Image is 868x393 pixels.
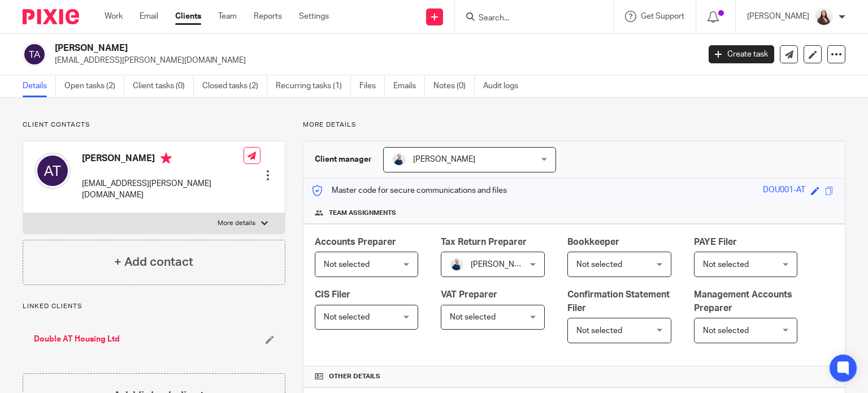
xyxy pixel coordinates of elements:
span: Not selected [703,261,749,269]
a: Work [105,11,123,22]
a: Client tasks (0) [133,75,194,97]
a: Notes (0) [433,75,475,97]
img: MC_T&CO-3.jpg [450,258,463,271]
i: Primary [160,153,172,164]
span: Confirmation Statement Filer [567,290,670,312]
a: Clients [175,11,201,22]
a: Audit logs [483,75,527,97]
a: Files [359,75,385,97]
span: Get Support [641,12,684,20]
img: svg%3E [23,42,46,66]
img: MC_T&CO-3.jpg [392,153,406,166]
span: VAT Preparer [441,290,497,299]
p: More details [303,120,845,129]
a: Recurring tasks (1) [276,75,351,97]
a: Reports [254,11,282,22]
p: [EMAIL_ADDRESS][PERSON_NAME][DOMAIN_NAME] [82,178,244,201]
a: Team [218,11,237,22]
a: Double AT Housing Ltd [34,334,120,345]
span: Management Accounts Preparer [694,290,792,312]
p: Linked clients [23,302,285,311]
img: 2022.jpg [815,8,833,26]
a: Closed tasks (2) [202,75,267,97]
a: Settings [299,11,329,22]
a: Emails [393,75,425,97]
span: [PERSON_NAME] [471,261,533,269]
div: DOU001-AT [763,184,805,197]
a: Open tasks (2) [64,75,124,97]
h4: + Add contact [114,253,193,271]
span: Not selected [576,327,622,335]
input: Search [478,14,579,24]
a: Details [23,75,56,97]
span: Not selected [324,313,370,321]
span: Tax Return Preparer [441,237,527,247]
p: [PERSON_NAME] [747,11,809,22]
h3: Client manager [315,154,372,165]
span: Not selected [576,261,622,269]
span: Not selected [324,261,370,269]
img: svg%3E [34,153,71,189]
a: Email [140,11,158,22]
span: Accounts Preparer [315,237,396,247]
p: [EMAIL_ADDRESS][PERSON_NAME][DOMAIN_NAME] [55,55,692,66]
a: Create task [709,45,774,63]
p: More details [218,219,255,228]
span: Not selected [703,327,749,335]
span: Bookkeeper [567,237,619,247]
h4: [PERSON_NAME] [82,153,244,167]
span: PAYE Filer [694,237,737,247]
img: Pixie [23,9,79,24]
p: Master code for secure communications and files [312,185,507,196]
h2: [PERSON_NAME] [55,42,565,54]
span: Not selected [450,313,496,321]
span: Team assignments [329,209,396,218]
p: Client contacts [23,120,285,129]
span: Other details [329,372,380,381]
span: [PERSON_NAME] [413,156,475,163]
span: CIS Filer [315,290,350,299]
